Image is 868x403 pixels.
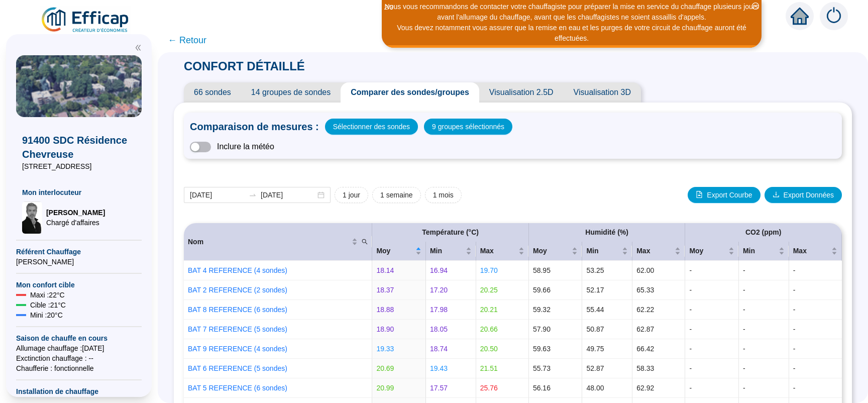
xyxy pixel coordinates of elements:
input: Date de début [190,190,245,200]
td: - [685,359,739,378]
button: 9 groupes sélectionnés [424,119,512,135]
span: 18.88 [376,306,394,314]
span: Visualisation 2.5D [479,82,564,103]
span: 14 groupes de sondes [241,82,341,103]
span: Comparaison de mesures : [190,120,319,134]
th: Max [476,242,529,261]
span: CONFORT DÉTAILLÉ [174,59,315,73]
span: download [773,191,780,198]
span: 20.99 [376,384,394,392]
td: - [789,280,842,300]
span: swap-right [249,191,257,199]
span: Cible : 21 °C [30,300,66,310]
td: 49.75 [582,339,632,359]
a: BAT 2 REFERENCE (2 sondes) [188,286,287,294]
td: 56.16 [529,378,583,398]
td: 62.22 [632,300,685,320]
th: Min [739,242,789,261]
td: 66.42 [632,339,685,359]
td: 52.17 [582,280,632,300]
span: Export Données [784,190,834,200]
span: home [791,7,809,25]
button: 1 jour [335,187,368,203]
span: 18.74 [430,345,448,353]
td: - [685,300,739,320]
td: - [739,359,789,378]
span: file-image [696,191,703,198]
td: - [739,378,789,398]
span: Saison de chauffe en cours [16,333,142,343]
span: Sélectionner des sondes [333,120,410,134]
img: Chargé d'affaires [22,201,42,234]
span: Chaufferie : fonctionnelle [16,363,142,373]
span: Min [586,246,620,256]
td: - [789,261,842,280]
td: - [685,261,739,280]
span: Comparer des sondes/groupes [341,82,479,103]
span: Inclure la météo [217,141,274,153]
span: Export Courbe [707,190,752,200]
td: 59.66 [529,280,583,300]
td: 59.63 [529,339,583,359]
span: 20.69 [376,364,394,372]
span: Référent Chauffage [16,247,142,257]
td: 58.33 [632,359,685,378]
span: [PERSON_NAME] [46,208,105,218]
td: - [685,339,739,359]
td: 58.95 [529,261,583,280]
span: 19.33 [376,345,394,353]
span: 9 groupes sélectionnés [432,120,504,134]
a: BAT 6 REFERENCE (5 sondes) [188,364,287,372]
button: 1 semaine [372,187,421,203]
span: [STREET_ADDRESS] [22,161,136,171]
td: 48.00 [582,378,632,398]
img: efficap energie logo [40,6,131,34]
td: 57.90 [529,320,583,339]
input: Date de fin [261,190,315,200]
span: search [360,235,370,249]
a: BAT 4 REFERENCE (4 sondes) [188,266,287,274]
a: BAT 7 REFERENCE (5 sondes) [188,325,287,333]
a: BAT 5 REFERENCE (6 sondes) [188,384,287,392]
span: Min [430,246,464,256]
span: Mon confort cible [16,280,142,290]
span: Moy [533,246,570,256]
span: 21.51 [480,364,498,372]
td: - [739,300,789,320]
span: [PERSON_NAME] [16,257,142,267]
span: 18.37 [376,286,394,294]
a: BAT 9 REFERENCE (4 sondes) [188,345,287,353]
span: Installation de chauffage [16,386,142,396]
span: 20.66 [480,325,498,333]
td: 62.92 [632,378,685,398]
th: CO2 (ppm) [685,223,842,242]
td: 62.87 [632,320,685,339]
button: 1 mois [425,187,462,203]
span: 18.05 [430,325,448,333]
td: 50.87 [582,320,632,339]
span: 18.14 [376,266,394,274]
span: 16.94 [430,266,448,274]
span: ← Retour [168,33,206,47]
span: Maxi : 22 °C [30,290,65,300]
span: double-left [135,44,142,51]
span: Nom [188,237,350,247]
span: to [249,191,257,199]
td: - [739,339,789,359]
span: close-circle [752,3,759,10]
span: Moy [689,246,726,256]
span: Visualisation 3D [564,82,641,103]
td: 55.44 [582,300,632,320]
a: BAT 8 REFERENCE (6 sondes) [188,306,287,314]
span: 17.20 [430,286,448,294]
button: Export Courbe [688,187,760,203]
td: 55.73 [529,359,583,378]
th: Max [632,242,685,261]
th: Humidité (%) [529,223,686,242]
th: Min [582,242,632,261]
i: 2 / 3 [384,4,393,11]
span: 17.98 [430,306,448,314]
span: 1 semaine [380,190,413,200]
